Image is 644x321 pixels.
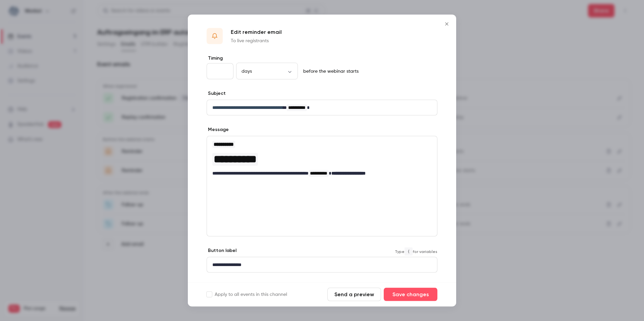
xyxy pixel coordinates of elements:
[207,257,437,272] div: editor
[207,247,236,254] label: Button label
[207,291,287,298] label: Apply to all events in this channel
[236,68,298,74] div: days
[440,17,453,31] button: Close
[207,90,226,97] label: Subject
[384,288,437,301] button: Save changes
[207,126,229,133] label: Message
[207,100,437,115] div: editor
[395,247,437,255] span: Type for variables
[207,136,437,181] div: editor
[231,28,282,36] p: Edit reminder email
[207,55,437,62] label: Timing
[231,38,282,44] p: To live registrants
[405,247,413,255] code: {
[327,288,381,301] button: Send a preview
[301,68,359,75] p: before the webinar starts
